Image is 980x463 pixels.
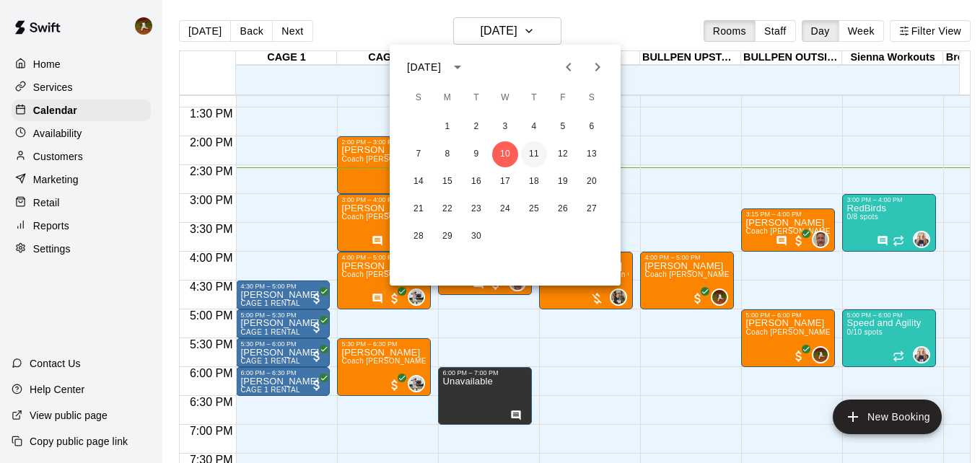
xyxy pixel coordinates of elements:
[521,84,547,113] span: Thursday
[463,114,489,140] button: 2
[550,141,576,167] button: 12
[492,84,518,113] span: Wednesday
[463,169,489,195] button: 16
[579,114,605,140] button: 6
[550,196,576,222] button: 26
[406,196,432,222] button: 21
[579,169,605,195] button: 20
[406,84,432,113] span: Sunday
[407,60,441,75] div: [DATE]
[492,141,518,167] button: 10
[434,224,460,250] button: 29
[463,84,489,113] span: Tuesday
[434,84,460,113] span: Monday
[579,141,605,167] button: 13
[579,84,605,113] span: Saturday
[492,169,518,195] button: 17
[521,141,547,167] button: 11
[463,141,489,167] button: 9
[521,196,547,222] button: 25
[583,53,612,81] button: Next month
[434,114,460,140] button: 1
[445,55,470,79] button: calendar view is open, switch to year view
[550,114,576,140] button: 5
[550,84,576,113] span: Friday
[521,114,547,140] button: 4
[554,53,583,81] button: Previous month
[406,141,432,167] button: 7
[492,114,518,140] button: 3
[434,196,460,222] button: 22
[463,224,489,250] button: 30
[434,141,460,167] button: 8
[521,169,547,195] button: 18
[406,169,432,195] button: 14
[550,169,576,195] button: 19
[492,196,518,222] button: 24
[463,196,489,222] button: 23
[434,169,460,195] button: 15
[579,196,605,222] button: 27
[406,224,432,250] button: 28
